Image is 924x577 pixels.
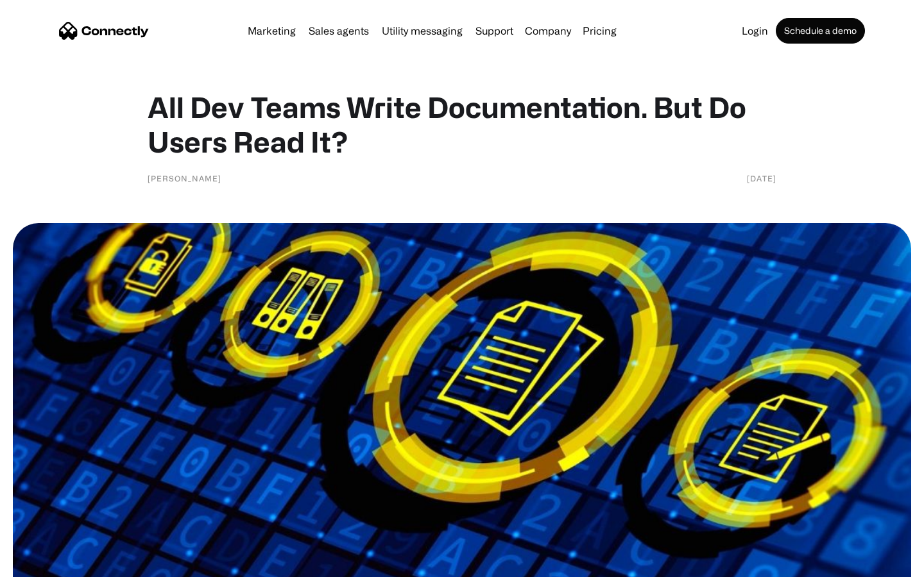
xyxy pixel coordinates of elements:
[243,26,301,36] a: Marketing
[470,26,518,36] a: Support
[525,22,571,40] div: Company
[304,26,374,36] a: Sales agents
[148,90,776,159] h1: All Dev Teams Write Documentation. But Do Users Read It?
[776,18,865,44] a: Schedule a demo
[737,26,773,36] a: Login
[577,26,622,36] a: Pricing
[747,172,776,185] div: [DATE]
[26,555,77,573] ul: Language list
[148,172,221,185] div: [PERSON_NAME]
[13,555,77,573] aside: Language selected: English
[377,26,468,36] a: Utility messaging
